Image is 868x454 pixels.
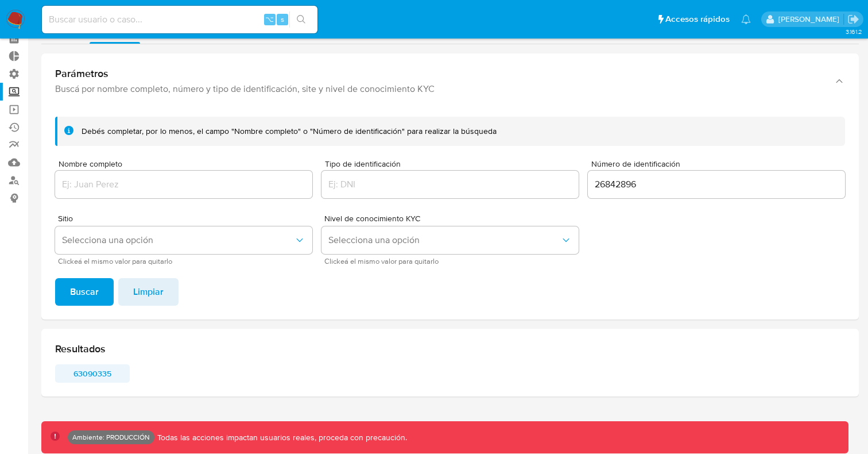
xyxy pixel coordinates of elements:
span: 3.161.2 [846,27,862,36]
button: search-icon [289,11,313,28]
span: s [281,14,284,25]
span: Accesos rápidos [665,13,730,25]
p: lucio.romano@mercadolibre.com [778,14,843,25]
span: ⌥ [265,14,274,25]
a: Salir [847,13,859,25]
p: Todas las acciones impactan usuarios reales, proceda con precaución. [154,432,407,443]
p: Ambiente: PRODUCCIÓN [72,435,150,440]
input: Buscar usuario o caso... [42,12,317,27]
a: Notificaciones [741,14,751,24]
